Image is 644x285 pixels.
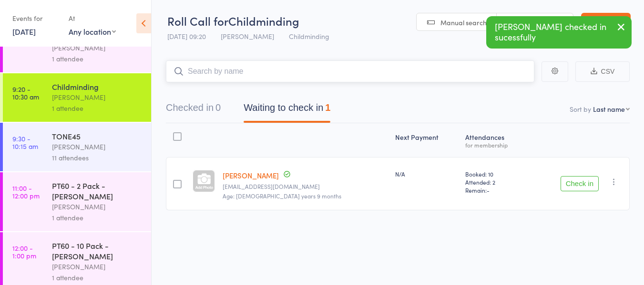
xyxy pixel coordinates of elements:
[465,170,526,178] span: Booked: 10
[52,152,143,163] div: 11 attendees
[52,92,143,103] div: [PERSON_NAME]
[52,81,143,92] div: Childminding
[593,104,625,114] div: Last name
[465,178,526,186] span: Attended: 2
[289,31,329,41] span: Childminding
[52,131,143,141] div: TONE45
[52,261,143,272] div: [PERSON_NAME]
[52,103,143,114] div: 1 attendee
[69,26,116,37] div: Any location
[570,104,591,114] label: Sort by
[69,10,116,26] div: At
[395,170,457,178] div: N/A
[12,135,38,150] time: 9:30 - 10:15 am
[166,98,221,123] button: Checked in0
[52,42,143,53] div: [PERSON_NAME]
[575,61,630,82] button: CSV
[486,16,632,49] div: [PERSON_NAME] checked in sucessfully
[461,128,530,153] div: Atten­dances
[465,186,526,194] span: Remain:
[12,85,39,100] time: 9:20 - 10:30 am
[167,13,228,29] span: Roll Call for
[223,170,279,180] a: [PERSON_NAME]
[391,128,461,153] div: Next Payment
[52,212,143,223] div: 1 attendee
[52,201,143,212] div: [PERSON_NAME]
[166,60,534,82] input: Search by name
[3,172,151,231] a: 11:00 -12:00 pmPT60 - 2 Pack - [PERSON_NAME][PERSON_NAME]1 attendee
[244,98,330,123] button: Waiting to check in1
[3,123,151,171] a: 9:30 -10:15 amTONE45[PERSON_NAME]11 attendees
[3,73,151,122] a: 9:20 -10:30 amChildminding[PERSON_NAME]1 attendee
[12,10,59,26] div: Events for
[52,180,143,201] div: PT60 - 2 Pack - [PERSON_NAME]
[12,244,36,259] time: 12:00 - 1:00 pm
[228,13,299,29] span: Childminding
[52,53,143,64] div: 1 attendee
[52,240,143,261] div: PT60 - 10 Pack - [PERSON_NAME]
[221,31,274,41] span: [PERSON_NAME]
[12,184,40,199] time: 11:00 - 12:00 pm
[465,142,526,148] div: for membership
[581,13,631,32] a: Exit roll call
[167,31,206,41] span: [DATE] 09:20
[440,18,487,27] span: Manual search
[325,102,330,113] div: 1
[52,272,143,283] div: 1 attendee
[223,183,388,190] small: courtneydeath93@gmail.com
[12,26,36,37] a: [DATE]
[215,102,221,113] div: 0
[52,141,143,152] div: [PERSON_NAME]
[487,186,490,194] span: -
[561,176,599,191] button: Check in
[223,192,341,200] span: Age: [DEMOGRAPHIC_DATA] years 9 months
